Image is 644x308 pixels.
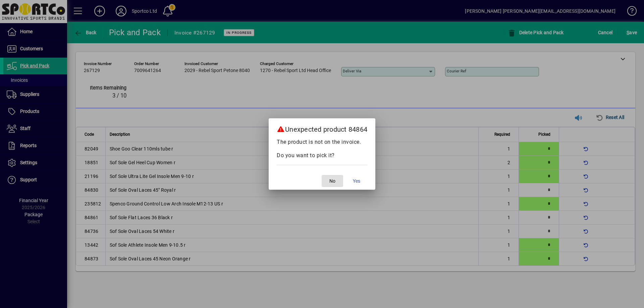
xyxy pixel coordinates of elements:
h2: Unexpected product 84864 [269,118,375,138]
p: Do you want to pick it? [277,151,367,160]
span: No [329,178,335,185]
p: The product is not on the invoice. [277,138,367,146]
button: Yes [346,175,367,187]
span: Yes [353,178,360,185]
button: No [322,175,343,187]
